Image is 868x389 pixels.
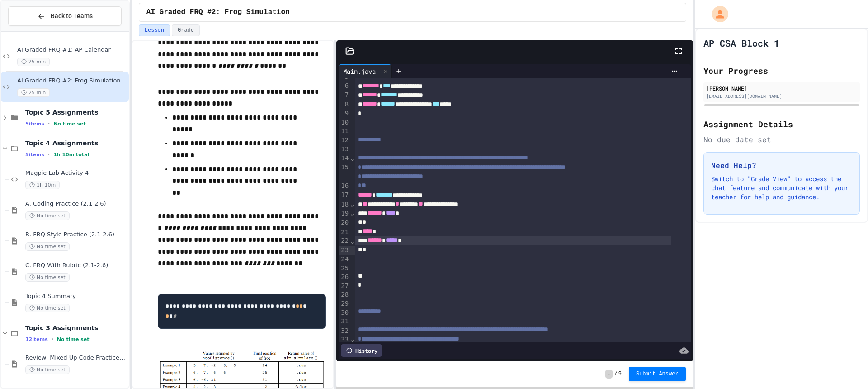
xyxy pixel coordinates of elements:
[25,211,70,220] span: No time set
[339,136,350,145] div: 12
[350,237,354,245] span: Fold line
[25,293,127,300] span: Topic 4 Summary
[339,236,350,245] div: 22
[339,308,350,317] div: 30
[25,169,127,177] span: Magpie Lab Activity 4
[339,163,350,182] div: 15
[25,200,127,208] span: A. Coding Practice (2.1-2.6)
[339,255,350,264] div: 24
[17,58,50,66] span: 25 min
[339,246,350,255] div: 23
[57,336,90,342] span: No time set
[339,273,350,282] div: 26
[350,210,354,217] span: Fold line
[339,317,350,326] div: 31
[339,200,350,209] div: 18
[52,336,53,343] span: •
[172,24,200,36] button: Grade
[339,290,350,299] div: 28
[17,46,127,54] span: AI Graded FRQ #1: AP Calendar
[706,84,857,92] div: [PERSON_NAME]
[703,64,860,77] h2: Your Progress
[339,64,392,78] div: Main.java
[25,273,70,282] span: No time set
[53,121,86,127] span: No time set
[339,264,350,273] div: 25
[339,228,350,237] div: 21
[636,370,679,378] span: Submit Answer
[25,152,44,158] span: 5 items
[25,139,127,147] span: Topic 4 Assignments
[25,304,70,312] span: No time set
[350,201,354,208] span: Fold line
[339,82,350,91] div: 6
[25,354,127,362] span: Review: Mixed Up Code Practice 1b (1.7-1.15)
[17,88,50,97] span: 25 min
[25,108,127,116] span: Topic 5 Assignments
[711,174,852,202] p: Switch to "Grade View" to access the chat feature and communicate with your teacher for help and ...
[25,121,44,127] span: 5 items
[339,327,350,336] div: 32
[711,160,852,171] h3: Need Help?
[146,7,290,18] span: AI Graded FRQ #2: Frog Simulation
[339,335,350,344] div: 33
[350,336,354,343] span: Fold line
[629,367,686,381] button: Submit Answer
[339,182,350,191] div: 16
[703,118,860,130] h2: Assignment Details
[339,299,350,308] div: 29
[614,370,618,378] span: /
[25,324,127,332] span: Topic 3 Assignments
[339,67,380,76] div: Main.java
[51,11,93,21] span: Back to Teams
[339,127,350,136] div: 11
[350,154,354,162] span: Fold line
[139,24,170,36] button: Lesson
[618,370,622,378] span: 9
[48,151,50,158] span: •
[339,109,350,118] div: 9
[339,145,350,154] div: 13
[17,77,127,85] span: AI Graded FRQ #2: Frog Simulation
[339,100,350,109] div: 8
[25,181,60,189] span: 1h 10m
[605,370,612,379] span: -
[339,154,350,163] div: 14
[703,4,731,24] div: My Account
[339,118,350,127] div: 10
[25,336,48,342] span: 12 items
[25,262,127,269] span: C. FRQ With Rubric (2.1-2.6)
[48,120,50,127] span: •
[8,6,122,26] button: Back to Teams
[339,209,350,218] div: 19
[339,282,350,291] div: 27
[53,152,89,158] span: 1h 10m total
[339,191,350,200] div: 17
[25,231,127,239] span: B. FRQ Style Practice (2.1-2.6)
[706,93,857,100] div: [EMAIL_ADDRESS][DOMAIN_NAME]
[703,37,779,49] h1: AP CSA Block 1
[25,365,70,374] span: No time set
[703,134,860,145] div: No due date set
[341,344,382,357] div: History
[25,242,70,251] span: No time set
[339,218,350,227] div: 20
[339,91,350,100] div: 7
